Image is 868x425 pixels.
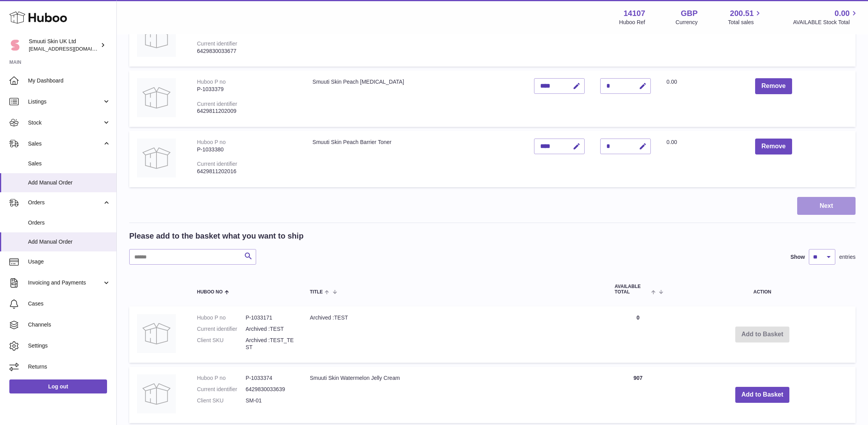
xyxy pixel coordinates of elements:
[28,342,111,349] span: Settings
[197,325,246,333] dt: Current identifier
[28,238,111,246] span: Add Manual Order
[197,168,297,175] div: 6429811202016
[29,38,99,53] div: Smuuti Skin UK Ltd
[28,98,102,105] span: Listings
[197,146,297,153] div: P-1033380
[28,77,111,84] span: My Dashboard
[793,19,859,26] span: AVAILABLE Stock Total
[791,253,805,261] label: Show
[9,379,107,393] a: Log out
[137,139,176,177] img: Smuuti Skin Peach Barrier Toner
[624,8,645,19] strong: 14107
[755,78,792,94] button: Remove
[129,231,304,241] h2: Please add to the basket what you want to ship
[197,397,246,404] dt: Client SKU
[197,314,246,321] dt: Huboo P no
[197,161,237,167] div: Current identifier
[615,284,649,294] span: AVAILABLE Total
[681,8,698,19] strong: GBP
[29,46,114,52] span: [EMAIL_ADDRESS][DOMAIN_NAME]
[835,8,850,19] span: 0.00
[793,8,859,26] a: 0.00 AVAILABLE Stock Total
[28,160,111,167] span: Sales
[666,139,677,145] span: 0.00
[28,179,111,186] span: Add Manual Order
[197,40,237,47] div: Current identifier
[28,321,111,328] span: Channels
[197,374,246,382] dt: Huboo P no
[797,197,856,215] button: Next
[666,79,677,85] span: 0.00
[246,397,294,404] dd: SM-01
[28,300,111,307] span: Cases
[28,140,102,148] span: Sales
[246,386,294,393] dd: 6429830033639
[28,219,111,227] span: Orders
[197,86,297,93] div: P-1033379
[607,306,669,363] td: 0
[735,387,790,403] button: Add to Basket
[197,337,246,351] dt: Client SKU
[137,78,176,117] img: Smuuti Skin Peach Barrier Cream
[755,139,792,155] button: Remove
[197,386,246,393] dt: Current identifier
[28,258,111,265] span: Usage
[197,139,226,145] div: Huboo P no
[197,47,297,55] div: 6429830033677
[137,374,176,413] img: Smuuti Skin Watermelon Jelly Cream
[839,253,856,261] span: entries
[728,19,763,26] span: Total sales
[728,8,763,26] a: 200.51 Total sales
[730,8,754,19] span: 200.51
[669,276,856,302] th: Action
[619,19,645,26] div: Huboo Ref
[137,314,176,353] img: Archived :TEST
[302,306,607,363] td: Archived :TEST
[137,18,176,57] img: Smuuti Skin Watermelon Lip Mask
[302,367,607,423] td: Smuuti Skin Watermelon Jelly Cream
[197,290,223,295] span: Huboo no
[246,314,294,321] dd: P-1033171
[310,290,323,295] span: Title
[305,10,526,67] td: Smuuti Skin Watermelon Lip Mask
[305,131,526,187] td: Smuuti Skin Peach Barrier Toner
[246,325,294,333] dd: Archived :TEST
[246,374,294,382] dd: P-1033374
[197,101,237,107] div: Current identifier
[9,39,21,51] img: tomi@beautyko.fi
[28,279,102,286] span: Invoicing and Payments
[607,367,669,423] td: 907
[28,363,111,371] span: Returns
[28,199,102,206] span: Orders
[197,107,297,115] div: 6429811202009
[28,119,102,126] span: Stock
[246,337,294,351] dd: Archived :TEST_TEST
[197,79,226,85] div: Huboo P no
[676,19,698,26] div: Currency
[305,70,526,127] td: Smuuti Skin Peach [MEDICAL_DATA]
